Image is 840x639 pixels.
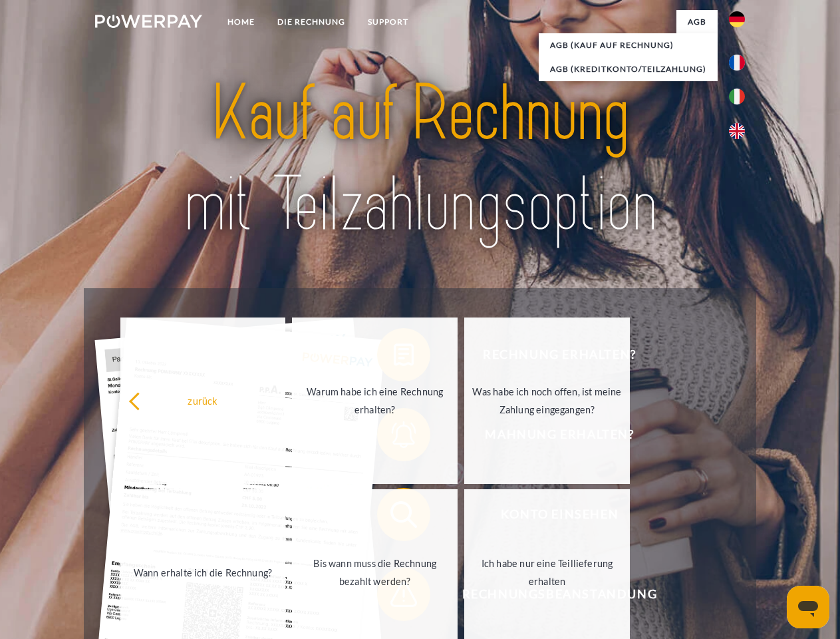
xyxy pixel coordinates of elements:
img: de [729,11,745,27]
a: agb [676,10,718,34]
a: Was habe ich noch offen, ist meine Zahlung eingegangen? [464,318,630,484]
div: zurück [128,391,278,409]
img: logo-powerpay-white.svg [95,15,202,28]
a: DIE RECHNUNG [266,10,356,34]
iframe: Schaltfläche zum Öffnen des Messaging-Fensters [787,586,829,628]
img: title-powerpay_de.svg [127,64,713,255]
img: en [729,123,745,139]
div: Was habe ich noch offen, ist meine Zahlung eingegangen? [472,383,622,419]
a: SUPPORT [356,10,420,34]
div: Ich habe nur eine Teillieferung erhalten [472,554,622,590]
div: Bis wann muss die Rechnung bezahlt werden? [300,554,450,590]
a: Home [216,10,266,34]
div: Wann erhalte ich die Rechnung? [128,563,278,581]
a: AGB (Kauf auf Rechnung) [539,33,718,57]
div: Warum habe ich eine Rechnung erhalten? [300,383,450,419]
a: AGB (Kreditkonto/Teilzahlung) [539,57,718,81]
img: it [729,89,745,105]
img: fr [729,55,745,71]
